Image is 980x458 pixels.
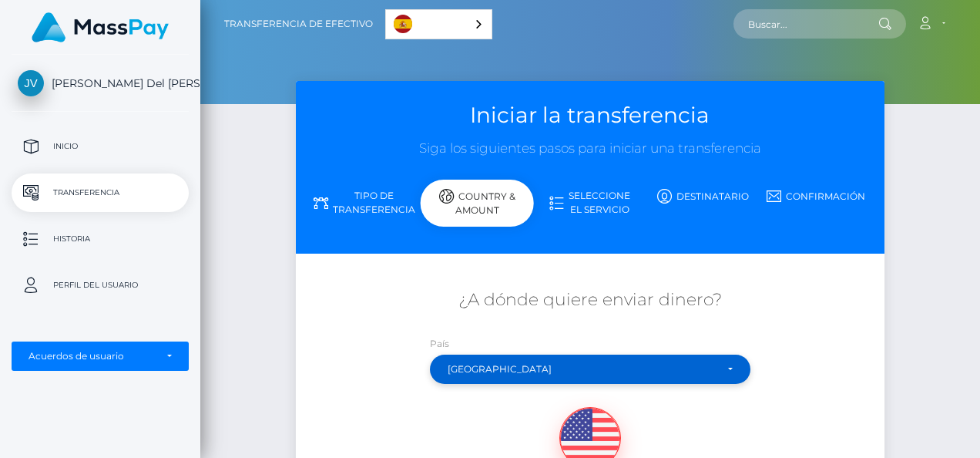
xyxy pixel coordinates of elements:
div: Country & Amount [421,180,534,227]
a: Confirmación [760,183,873,210]
a: Historia [12,220,189,258]
p: Historia [18,227,183,251]
span: [PERSON_NAME] Del [PERSON_NAME] [12,76,189,90]
button: México [430,355,750,384]
img: MassPay [32,12,169,42]
button: Acuerdos de usuario [12,342,189,371]
a: Seleccione el servicio [534,183,647,223]
a: Español [386,10,492,39]
p: Perfil del usuario [18,274,183,297]
input: Buscar... [733,9,878,39]
a: Destinatario [646,183,760,210]
div: [GEOGRAPHIC_DATA] [448,363,714,375]
h5: ¿A dónde quiere enviar dinero? [307,288,872,312]
p: Transferencia [18,181,183,204]
a: Transferencia [12,173,189,212]
a: Inicio [12,127,189,166]
div: Language [385,9,492,39]
label: País [430,337,449,351]
a: Perfil del usuario [12,266,189,305]
div: Acuerdos de usuario [29,350,155,362]
h3: Siga los siguientes pasos para iniciar una transferencia [307,140,872,158]
a: Transferencia de efectivo [224,8,373,40]
aside: Language selected: Español [385,9,492,39]
a: Tipo de transferencia [307,183,421,223]
p: Inicio [18,135,183,158]
h3: Iniciar la transferencia [307,100,872,130]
